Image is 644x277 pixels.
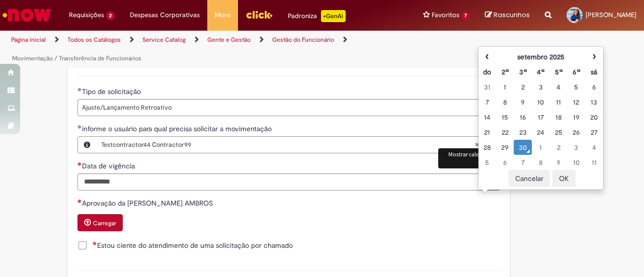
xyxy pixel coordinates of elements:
[469,137,485,153] abbr: Limpar campo informe o usuário para qual precisa solicitar a movimentação
[481,82,494,92] div: 31 August 2025 Sunday
[570,82,583,92] div: 05 September 2025 Friday
[485,11,530,20] a: Rascunhos
[272,36,334,44] a: Gestão do Funcionário
[12,54,141,62] a: Movimentação / Transferência de Funcionários
[509,170,550,187] button: Cancelar
[516,127,529,137] div: 23 September 2025 Tuesday
[93,240,293,250] span: Estou ciente do atendimento de uma solicitação por chamado
[499,112,511,122] div: 15 September 2025 Monday
[534,127,547,137] div: 24 September 2025 Wednesday
[552,97,565,107] div: 11 September 2025 Thursday
[516,157,529,167] div: 07 October 2025 Tuesday
[586,11,636,19] span: [PERSON_NAME]
[534,97,547,107] div: 10 September 2025 Wednesday
[568,64,585,79] th: Sexta-feira
[516,112,529,122] div: 16 September 2025 Tuesday
[130,10,200,20] span: Despesas Corporativas
[82,161,137,170] span: Data de vigência
[552,157,565,167] div: 09 October 2025 Thursday
[494,10,530,20] span: Rascunhos
[496,49,585,64] th: setembro 2025. Alternar mês
[552,127,565,137] div: 25 September 2025 Thursday
[499,97,511,107] div: 08 September 2025 Monday
[585,49,603,64] th: Próximo mês
[499,82,511,92] div: 01 September 2025 Monday
[496,64,514,79] th: Segunda-feira
[481,157,494,167] div: 05 October 2025 Sunday
[499,157,511,167] div: 06 October 2025 Monday
[570,97,583,107] div: 12 September 2025 Friday
[570,112,583,122] div: 19 September 2025 Friday
[499,142,511,152] div: 29 September 2025 Monday
[77,199,82,203] span: Necessários
[534,112,547,122] div: 17 September 2025 Wednesday
[552,170,576,187] button: OK
[82,100,479,116] span: Ajuste/Lançamento Retroativo
[552,82,565,92] div: 04 September 2025 Thursday
[481,142,494,152] div: 28 September 2025 Sunday
[585,64,603,79] th: Sábado
[588,82,600,92] div: 06 September 2025 Saturday
[549,64,567,79] th: Quinta-feira
[69,10,104,20] span: Requisições
[478,49,496,64] th: Mês anterior
[142,36,186,44] a: Service Catalog
[570,157,583,167] div: 10 October 2025 Friday
[93,219,116,227] small: Carregar
[499,127,511,137] div: 22 September 2025 Monday
[438,148,539,168] div: Mostrar calendário para Data de vigência
[77,87,82,91] span: Obrigatório Preenchido
[588,157,600,167] div: 11 October 2025 Saturday
[11,36,46,44] a: Página inicial
[532,64,549,79] th: Quarta-feira
[516,82,529,92] div: 02 September 2025 Tuesday
[77,214,123,231] button: Carregar anexo de Aprovação da LARISSA FONTENELLE AMBROS Required
[552,142,565,152] div: 02 October 2025 Thursday
[82,124,274,133] span: Necessários - informe o usuário para qual precisa solicitar a movimentação
[246,7,273,22] img: click_logo_yellow_360x200.png
[67,36,121,44] a: Todos os Catálogos
[481,112,494,122] div: 14 September 2025 Sunday
[321,10,346,22] p: +GenAi
[552,112,565,122] div: 18 September 2025 Thursday
[432,10,459,20] span: Favoritos
[77,162,82,166] span: Necessários
[93,241,97,245] span: Necessários
[481,127,494,137] div: 21 September 2025 Sunday
[82,87,143,96] span: Tipo de solicitação
[215,10,230,20] span: More
[516,142,529,152] div: O seletor de data foi aberto.30 September 2025 Tuesday
[588,112,600,122] div: 20 September 2025 Saturday
[588,97,600,107] div: 13 September 2025 Saturday
[461,12,470,20] span: 7
[534,157,547,167] div: 08 October 2025 Wednesday
[106,12,115,20] span: 2
[78,137,96,153] button: informe o usuário para qual precisa solicitar a movimentação, Visualizar este registro Testcontra...
[288,10,346,22] div: Padroniza
[1,5,53,25] img: ServiceNow
[588,142,600,152] div: 04 October 2025 Saturday
[207,36,251,44] a: Gente e Gestão
[534,82,547,92] div: 03 September 2025 Wednesday
[570,142,583,152] div: 03 October 2025 Friday
[534,142,547,152] div: 01 October 2025 Wednesday
[588,127,600,137] div: 27 September 2025 Saturday
[481,97,494,107] div: 07 September 2025 Sunday
[96,137,500,153] a: Testcontractor44 Contractor99Limpar campo informe o usuário para qual precisa solicitar a movimen...
[101,137,474,153] span: Testcontractor44 Contractor99
[478,46,604,190] div: Escolher data
[8,31,422,68] ul: Trilhas de página
[570,127,583,137] div: 26 September 2025 Friday
[77,125,82,129] span: Obrigatório Preenchido
[478,64,496,79] th: Domingo
[82,199,215,208] span: Aprovação da [PERSON_NAME] AMBROS
[77,173,485,191] input: Data de vigência
[514,64,531,79] th: Terça-feira
[516,97,529,107] div: 09 September 2025 Tuesday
